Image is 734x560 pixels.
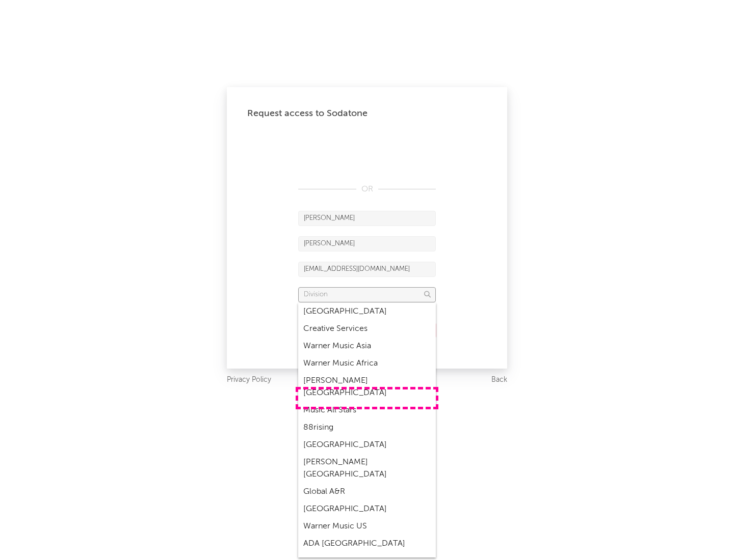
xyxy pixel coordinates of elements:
[298,262,436,277] input: Email
[298,338,436,355] div: Warner Music Asia
[298,419,436,436] div: 88rising
[298,454,436,483] div: [PERSON_NAME] [GEOGRAPHIC_DATA]
[298,402,436,419] div: Music All Stars
[298,320,436,338] div: Creative Services
[298,355,436,372] div: Warner Music Africa
[298,518,436,535] div: Warner Music US
[298,236,436,251] input: Last Name
[298,483,436,500] div: Global A&R
[298,183,436,195] div: OR
[247,107,487,120] div: Request access to Sodatone
[298,211,436,226] input: First Name
[298,303,436,320] div: [GEOGRAPHIC_DATA]
[298,500,436,518] div: [GEOGRAPHIC_DATA]
[298,287,436,302] input: Division
[491,374,507,386] a: Back
[298,372,436,402] div: [PERSON_NAME] [GEOGRAPHIC_DATA]
[227,374,271,386] a: Privacy Policy
[298,535,436,552] div: ADA [GEOGRAPHIC_DATA]
[298,436,436,454] div: [GEOGRAPHIC_DATA]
